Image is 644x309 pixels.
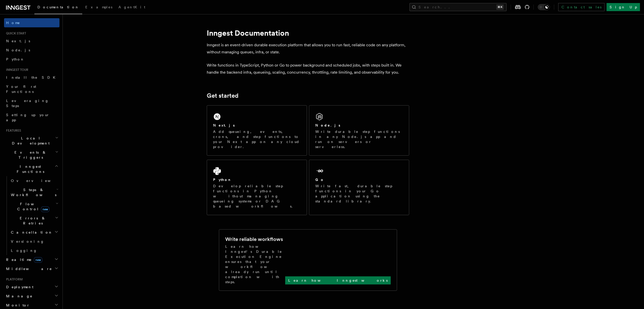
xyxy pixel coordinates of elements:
[213,177,232,182] h2: Python
[9,228,59,237] button: Cancellation
[285,276,391,284] a: Learn how Inngest works
[538,4,550,10] button: Toggle dark mode
[34,257,42,263] span: new
[11,239,44,243] span: Versioning
[4,129,21,133] span: Features
[4,96,59,110] a: Leveraging Steps
[315,129,403,149] p: Write durable step functions in any Node.js app and run on servers or serverless.
[11,249,37,253] span: Logging
[9,230,53,235] span: Cancellation
[118,5,145,9] span: AgentKit
[9,237,59,246] a: Versioning
[4,303,30,308] span: Monitor
[6,113,50,122] span: Setting up your app
[4,18,59,27] a: Home
[4,36,59,46] a: Next.js
[225,244,285,284] p: Learn how Inngest's Durable Execution Engine ensures that your workflow already run until complet...
[4,257,42,262] span: Realtime
[115,2,148,14] a: AgentKit
[4,136,55,146] span: Local Development
[225,236,283,243] h2: Write reliable workflows
[6,99,49,108] span: Leveraging Steps
[207,28,409,37] h1: Inngest Documentation
[4,255,59,264] button: Realtimenew
[6,57,25,61] span: Python
[9,214,59,228] button: Errors & Retries
[4,31,26,35] span: Quick start
[4,162,59,176] button: Inngest Functions
[558,3,605,11] a: Contact sales
[9,216,55,226] span: Errors & Retries
[4,82,59,96] a: Your first Functions
[4,110,59,125] a: Setting up your app
[4,68,28,72] span: Inngest tour
[288,278,388,283] p: Learn how Inngest works
[207,105,307,156] a: Next.jsAdd queueing, events, crons, and step functions to your Next app on any cloud provider.
[9,201,56,212] span: Flow Control
[9,246,59,255] a: Logging
[4,148,59,162] button: Events & Triggers
[315,183,403,204] p: Write fast, durable step functions in your Go application using the standard library.
[4,264,59,273] button: Middleware
[4,292,59,301] button: Manage
[207,42,409,56] p: Inngest is an event-driven durable execution platform that allows you to run fast, reliable code ...
[607,3,640,11] a: Sign Up
[4,284,33,290] span: Deployment
[4,164,55,174] span: Inngest Functions
[9,199,59,214] button: Flow Controlnew
[409,3,507,11] button: Search...⌘K
[6,48,30,52] span: Node.js
[213,183,301,209] p: Develop reliable step functions in Python without managing queueing systems or DAG based workflows.
[6,85,36,94] span: Your first Functions
[496,5,504,10] kbd: ⌘K
[4,282,59,292] button: Deployment
[315,123,340,128] h2: Node.js
[4,55,59,64] a: Python
[4,73,59,82] a: Install the SDK
[11,179,63,183] span: Overview
[9,176,59,185] a: Overview
[4,176,59,255] div: Inngest Functions
[85,5,112,9] span: Examples
[4,150,55,160] span: Events & Triggers
[34,2,82,14] a: Documentation
[207,92,238,99] a: Get started
[4,266,52,271] span: Middleware
[4,294,33,299] span: Manage
[9,187,56,197] span: Steps & Workflows
[213,129,301,149] p: Add queueing, events, crons, and step functions to your Next app on any cloud provider.
[207,160,307,215] a: PythonDevelop reliable step functions in Python without managing queueing systems or DAG based wo...
[6,75,58,79] span: Install the SDK
[6,20,20,25] span: Home
[6,39,30,43] span: Next.js
[37,5,79,9] span: Documentation
[309,105,409,156] a: Node.jsWrite durable step functions in any Node.js app and run on servers or serverless.
[309,160,409,215] a: GoWrite fast, durable step functions in your Go application using the standard library.
[82,2,115,14] a: Examples
[4,277,23,281] span: Platform
[315,177,324,182] h2: Go
[4,46,59,55] a: Node.js
[4,134,59,148] button: Local Development
[9,185,59,199] button: Steps & Workflows
[213,123,235,128] h2: Next.js
[41,207,49,212] span: new
[207,62,409,76] p: Write functions in TypeScript, Python or Go to power background and scheduled jobs, with steps bu...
